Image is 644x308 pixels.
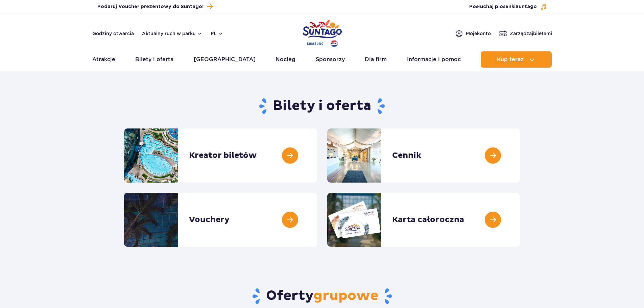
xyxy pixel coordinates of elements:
a: Mojekonto [455,29,491,38]
a: Park of Poland [303,17,342,48]
a: [GEOGRAPHIC_DATA] [194,51,256,68]
span: Posłuchaj piosenki [469,3,537,10]
span: Moje konto [466,30,491,37]
a: Zarządzajbiletami [499,29,552,38]
span: Podaruj Voucher prezentowy do Suntago! [97,3,204,10]
button: Aktualny ruch w parku [142,31,202,36]
span: Kup teraz [497,56,524,63]
span: Zarządzaj biletami [510,30,552,37]
button: Kup teraz [481,51,552,68]
span: grupowe [313,287,378,304]
a: Atrakcje [92,51,115,68]
a: Dla firm [365,51,387,68]
a: Nocleg [276,51,295,68]
a: Podaruj Voucher prezentowy do Suntago! [97,2,213,11]
h1: Bilety i oferta [124,97,520,115]
span: Suntago [516,4,537,9]
h2: Oferty [124,287,520,305]
a: Godziny otwarcia [92,30,134,37]
a: Sponsorzy [316,51,345,68]
button: pl [211,30,223,37]
button: Posłuchaj piosenkiSuntago [469,3,547,10]
a: Bilety i oferta [135,51,173,68]
a: Informacje i pomoc [407,51,461,68]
